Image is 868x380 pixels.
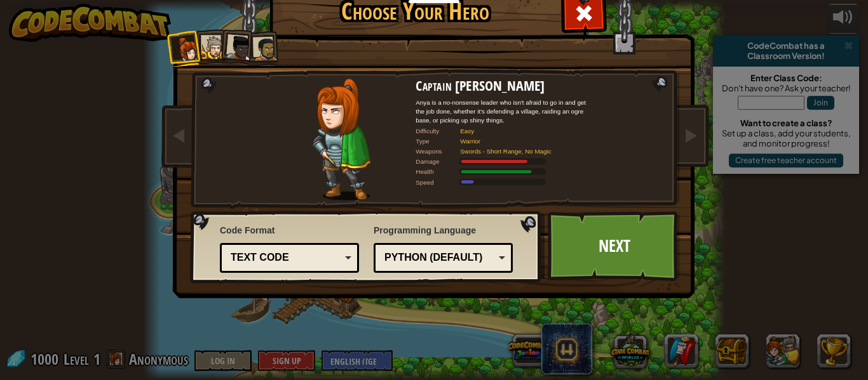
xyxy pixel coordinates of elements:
div: Warrior [460,136,585,145]
div: Python (Default) [384,251,494,265]
div: Health [416,167,460,176]
li: Sir Tharin Thunderfist [194,29,228,64]
div: Gains 140% of listed Warrior armor health. [416,167,593,176]
div: Anya is a no-nonsense leader who isn't afraid to go in and get the job done, whether it's defendi... [416,98,593,124]
span: Programming Language [374,224,513,237]
h2: Captain [PERSON_NAME] [416,78,593,93]
div: Weapons [416,147,460,155]
div: Moves at 6 meters per second. [416,178,593,187]
div: Deals 120% of listed Warrior weapon damage. [416,157,593,166]
div: Text code [231,251,341,265]
img: captain-pose.png [312,78,370,200]
div: Speed [416,178,460,187]
div: Swords - Short Range, No Magic [460,147,585,155]
img: language-selector-background.png [190,211,545,284]
div: Easy [460,126,585,135]
div: Difficulty [416,126,460,135]
li: Alejandro the Duelist [245,31,280,67]
div: Damage [416,157,460,166]
div: Type [416,136,460,145]
a: Next [548,211,681,281]
span: Code Format [220,224,359,237]
li: Lady Ida Justheart [219,28,256,65]
li: Captain Anya Weston [166,30,204,67]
